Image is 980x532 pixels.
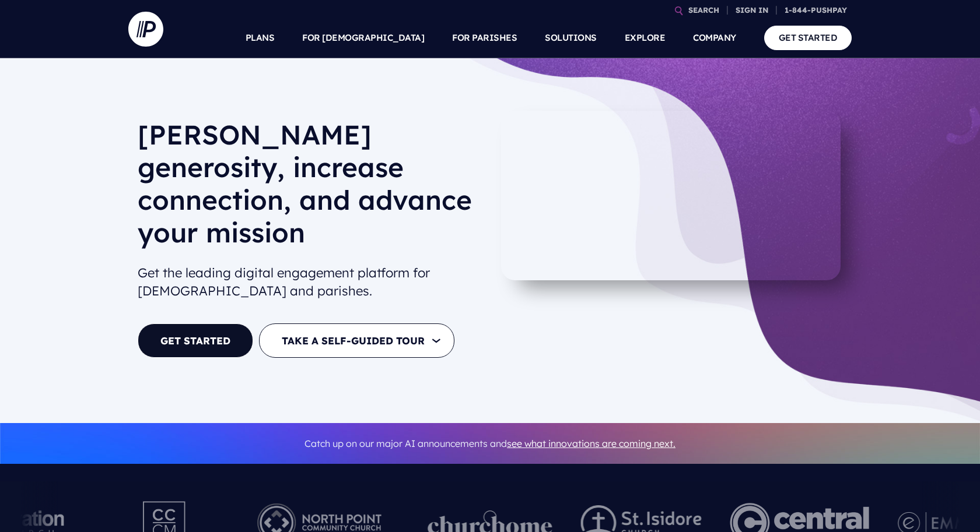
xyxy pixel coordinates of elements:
[138,431,842,457] p: Catch up on our major AI announcements and
[452,17,517,58] a: FOR PARISHES
[625,17,666,58] a: EXPLORE
[138,259,481,305] h2: Get the leading digital engagement platform for [DEMOGRAPHIC_DATA] and parishes.
[693,17,736,58] a: COMPANY
[302,17,424,58] a: FOR [DEMOGRAPHIC_DATA]
[138,323,253,358] a: GET STARTED
[507,438,675,449] a: see what innovations are coming next.
[259,323,454,358] button: TAKE A SELF-GUIDED TOUR
[545,17,597,58] a: SOLUTIONS
[246,17,275,58] a: PLANS
[138,118,481,258] h1: [PERSON_NAME] generosity, increase connection, and advance your mission
[764,26,852,50] a: GET STARTED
